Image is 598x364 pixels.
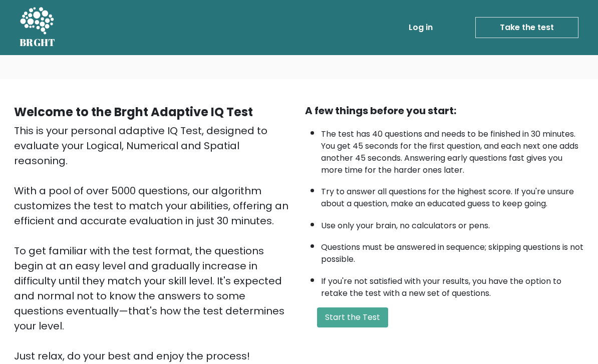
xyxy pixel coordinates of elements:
li: The test has 40 questions and needs to be finished in 30 minutes. You get 45 seconds for the firs... [321,123,584,176]
div: A few things before you start: [305,103,584,118]
li: If you're not satisfied with your results, you have the option to retake the test with a new set ... [321,270,584,299]
h5: BRGHT [20,37,56,49]
div: This is your personal adaptive IQ Test, designed to evaluate your Logical, Numerical and Spatial ... [14,123,293,363]
li: Try to answer all questions for the highest score. If you're unsure about a question, make an edu... [321,181,584,210]
a: Take the test [475,17,578,38]
b: Welcome to the Brght Adaptive IQ Test [14,104,253,120]
button: Start the Test [317,307,388,327]
a: Log in [405,18,437,38]
a: BRGHT [20,4,56,51]
li: Questions must be answered in sequence; skipping questions is not possible. [321,236,584,265]
li: Use only your brain, no calculators or pens. [321,215,584,232]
